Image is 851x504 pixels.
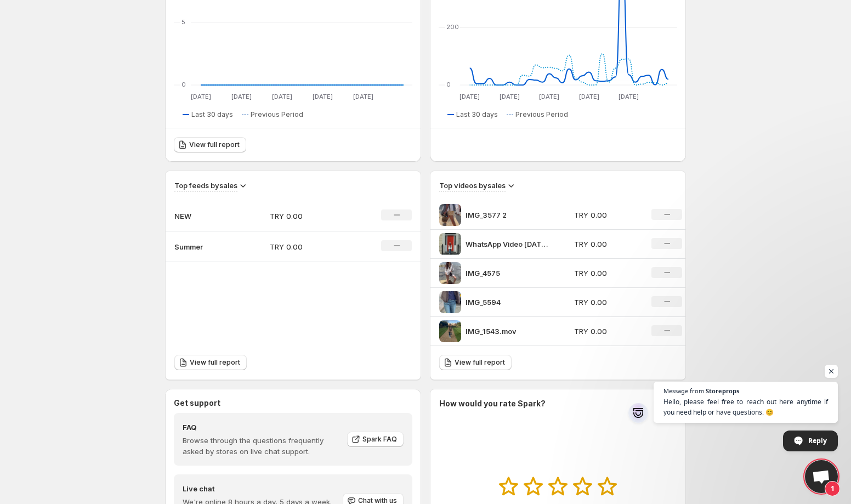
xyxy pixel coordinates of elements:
[270,241,348,252] p: TRY 0.00
[805,460,838,493] a: Open chat
[190,358,240,367] span: View full report
[439,355,512,370] a: View full report
[183,435,339,457] p: Browse through the questions frequently asked by stores on live chat support.
[174,211,229,222] p: NEW
[251,110,303,119] span: Previous Period
[362,435,397,444] span: Spark FAQ
[439,291,461,313] img: IMG_5594
[663,388,704,394] span: Message from
[706,388,739,394] span: Storeprops
[313,93,333,100] text: [DATE]
[466,239,548,250] p: WhatsApp Video [DATE] 21.37.38.mp4
[574,239,639,250] p: TRY 0.00
[231,93,252,100] text: [DATE]
[174,398,220,409] h3: Get support
[466,297,548,308] p: IMG_5594
[466,326,548,337] p: IMG_1543.mov
[181,18,185,26] text: 5
[574,326,639,337] p: TRY 0.00
[189,140,240,149] span: View full report
[456,110,498,119] span: Last 30 days
[174,241,229,252] p: Summer
[825,481,840,496] span: 1
[439,398,546,409] h3: How would you rate Spark?
[191,110,233,119] span: Last 30 days
[466,209,548,220] p: IMG_3577 2
[174,180,237,191] h3: Top feeds by sales
[439,204,461,226] img: IMG_3577 2
[191,93,211,100] text: [DATE]
[439,180,506,191] h3: Top videos by sales
[353,93,373,100] text: [DATE]
[500,93,520,100] text: [DATE]
[574,297,639,308] p: TRY 0.00
[579,93,599,100] text: [DATE]
[619,93,639,100] text: [DATE]
[446,81,451,88] text: 0
[446,23,459,31] text: 200
[466,268,548,279] p: IMG_4575
[347,432,404,447] a: Spark FAQ
[183,483,342,494] h4: Live chat
[663,397,828,417] span: Hello, please feel free to reach out here anytime if you need help or have questions. 😊
[183,422,339,433] h4: FAQ
[181,81,186,88] text: 0
[515,110,568,119] span: Previous Period
[574,268,639,279] p: TRY 0.00
[439,262,461,284] img: IMG_4575
[439,320,461,342] img: IMG_1543.mov
[459,93,480,100] text: [DATE]
[439,233,461,255] img: WhatsApp Video 2024-11-20 at 21.37.38.mp4
[539,93,559,100] text: [DATE]
[270,211,348,222] p: TRY 0.00
[272,93,292,100] text: [DATE]
[574,209,639,220] p: TRY 0.00
[455,358,505,367] span: View full report
[174,137,246,152] a: View full report
[808,431,827,450] span: Reply
[174,355,247,370] a: View full report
